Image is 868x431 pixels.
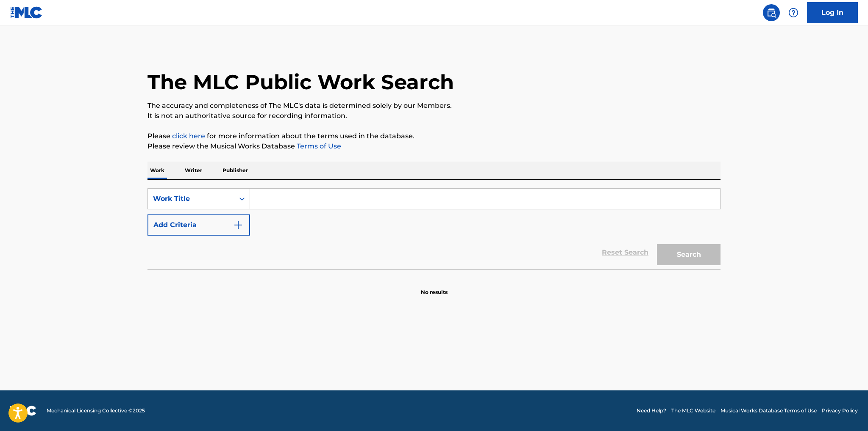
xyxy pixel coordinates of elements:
[10,6,43,19] img: MLC Logo
[785,4,802,21] div: Help
[153,194,229,204] div: Work Title
[47,407,145,415] span: Mechanical Licensing Collective © 2025
[147,188,721,269] form: Search Form
[172,132,205,140] a: click here
[147,69,454,95] h1: The MLC Public Work Search
[807,2,858,23] a: Log In
[295,142,341,150] a: Terms of Use
[147,141,721,151] p: Please review the Musical Works Database
[182,162,205,179] p: Writer
[822,407,858,415] a: Privacy Policy
[147,131,721,141] p: Please for more information about the terms used in the database.
[147,111,721,121] p: It is not an authoritative source for recording information.
[233,220,243,230] img: 9d2ae6d4665cec9f34b9.svg
[721,407,817,415] a: Musical Works Database Terms of Use
[637,407,666,415] a: Need Help?
[220,162,250,179] p: Publisher
[671,407,715,415] a: The MLC Website
[421,278,448,296] p: No results
[766,8,776,18] img: search
[788,8,798,18] img: help
[147,214,250,236] button: Add Criteria
[147,162,167,179] p: Work
[147,101,721,111] p: The accuracy and completeness of The MLC's data is determined solely by our Members.
[10,406,36,416] img: logo
[763,4,780,21] a: Public Search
